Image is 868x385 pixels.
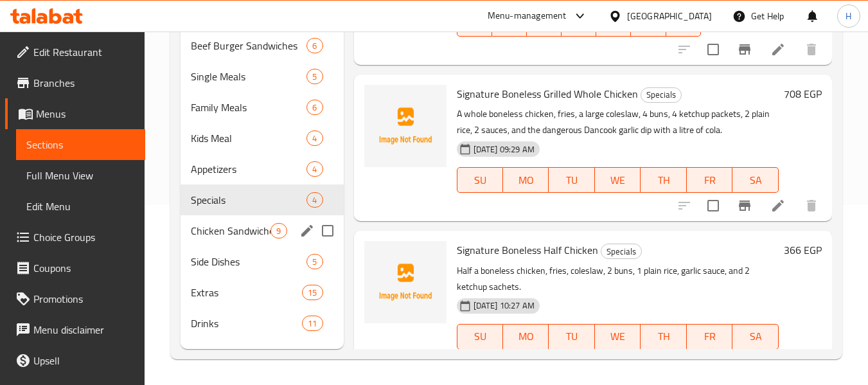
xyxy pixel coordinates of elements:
[181,277,343,308] div: Extras15
[770,42,786,57] a: Edit menu item
[687,324,733,350] button: FR
[181,92,343,123] div: Family Meals6
[646,327,682,346] span: TH
[191,285,302,300] span: Extras
[191,192,306,208] span: Specials
[687,167,733,193] button: FR
[181,61,343,92] div: Single Meals5
[191,69,306,84] span: Single Meals
[16,129,145,160] a: Sections
[468,300,540,312] span: [DATE] 10:27 AM
[549,324,595,350] button: TU
[33,260,135,276] span: Coupons
[641,324,687,350] button: TH
[5,98,145,129] a: Menus
[16,160,145,191] a: Full Menu View
[36,106,135,121] span: Menus
[307,163,322,175] span: 4
[306,254,323,269] div: items
[191,316,302,331] span: Drinks
[302,285,323,300] div: items
[503,167,549,193] button: MO
[307,132,322,145] span: 4
[554,171,590,190] span: TU
[595,324,641,350] button: WE
[508,171,544,190] span: MO
[457,84,638,103] span: Signature Boneless Grilled Whole Chicken
[306,38,323,53] div: items
[468,143,540,156] span: [DATE] 09:29 AM
[307,194,322,206] span: 4
[16,191,145,222] a: Edit Menu
[181,123,343,154] div: Kids Meal4
[26,199,135,214] span: Edit Menu
[181,184,343,215] div: Specials4
[5,283,145,314] a: Promotions
[181,30,343,61] div: Beef Burger Sandwiches6
[796,347,827,378] button: delete
[307,71,322,83] span: 5
[700,36,727,63] span: Select to update
[503,324,549,350] button: MO
[181,215,343,246] div: Chicken Sandwiches9edit
[307,40,322,52] span: 6
[700,192,727,219] span: Select to update
[191,223,270,238] span: Chicken Sandwiches
[26,168,135,183] span: Full Menu View
[297,221,317,240] button: edit
[191,254,306,269] span: Side Dishes
[692,327,728,346] span: FR
[646,171,682,190] span: TH
[729,34,760,65] button: Branch-specific-item
[5,67,145,98] a: Branches
[732,167,779,193] button: SA
[641,87,682,103] div: Specials
[191,38,306,53] span: Beef Burger Sandwiches
[364,241,447,323] img: Signature Boneless Half Chicken
[601,244,641,259] span: Specials
[181,246,343,277] div: Side Dishes5
[5,314,145,345] a: Menu disclaimer
[600,171,636,190] span: WE
[5,253,145,283] a: Coupons
[738,327,774,346] span: SA
[784,85,822,103] h6: 708 EGP
[796,190,827,221] button: delete
[554,327,590,346] span: TU
[549,167,595,193] button: TU
[796,34,827,65] button: delete
[191,161,306,177] span: Appetizers
[191,130,306,146] span: Kids Meal
[307,102,322,114] span: 6
[181,25,343,344] nav: Menu sections
[738,171,774,190] span: SA
[303,287,322,299] span: 15
[641,87,681,102] span: Specials
[33,353,135,368] span: Upsell
[846,9,851,23] span: H
[601,244,642,259] div: Specials
[595,167,641,193] button: WE
[191,100,306,115] span: Family Meals
[181,154,343,184] div: Appetizers4
[181,308,343,339] div: Drinks11
[457,167,503,193] button: SU
[26,137,135,152] span: Sections
[700,349,727,376] span: Select to update
[5,345,145,376] a: Upsell
[303,318,322,330] span: 11
[692,171,728,190] span: FR
[271,225,286,237] span: 9
[5,37,145,67] a: Edit Restaurant
[364,85,447,167] img: Signature Boneless Grilled Whole Chicken
[729,190,760,221] button: Branch-specific-item
[463,171,498,190] span: SU
[306,100,323,115] div: items
[270,223,287,238] div: items
[729,347,760,378] button: Branch-specific-item
[627,9,712,23] div: [GEOGRAPHIC_DATA]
